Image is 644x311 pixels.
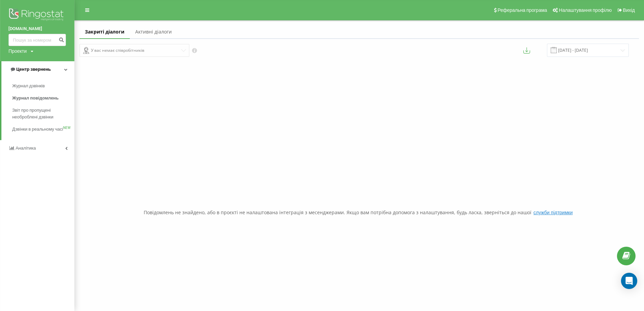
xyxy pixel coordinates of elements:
[12,80,74,92] a: Журнал дзвінків
[16,67,51,72] span: Центр звернень
[8,34,66,46] input: Пошук за номером
[498,7,547,13] span: Реферальна програма
[79,25,130,39] a: Закриті діалоги
[12,126,63,133] span: Дзвінки в реальному часі
[8,25,66,32] a: [DOMAIN_NAME]
[12,83,45,89] span: Журнал дзвінків
[12,92,74,104] a: Журнал повідомлень
[16,146,36,151] span: Аналiтика
[12,95,58,102] span: Журнал повідомлень
[623,7,635,13] span: Вихід
[12,123,74,135] a: Дзвінки в реальному часіNEW
[523,47,530,54] button: Експортувати повідомлення
[531,209,575,216] button: служби підтримки
[1,61,74,77] a: Центр звернень
[12,104,74,123] a: Звіт про пропущені необроблені дзвінки
[8,48,27,54] div: Проекти
[621,273,637,289] div: Open Intercom Messenger
[559,7,612,13] span: Налаштування профілю
[12,107,71,120] span: Звіт про пропущені необроблені дзвінки
[8,7,66,24] img: Ringostat logo
[130,25,177,39] a: Активні діалоги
